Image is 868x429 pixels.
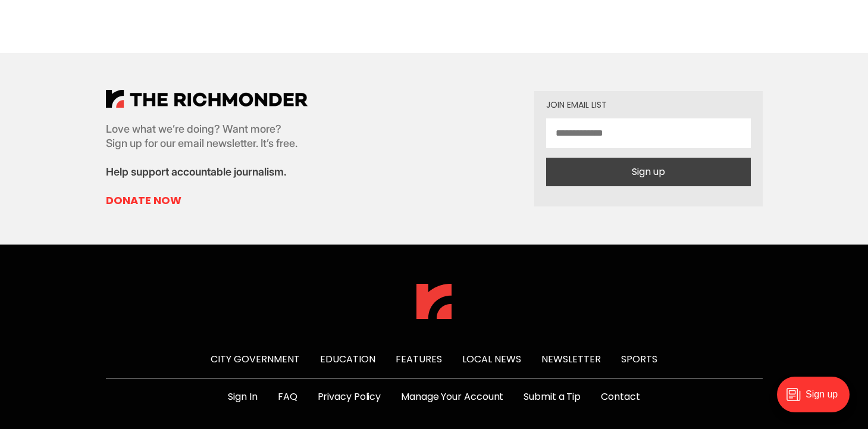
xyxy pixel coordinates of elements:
[601,390,640,404] a: Contact
[462,352,521,366] a: Local News
[106,165,308,179] p: Help support accountable journalism.
[106,122,308,151] p: Love what we’re doing? Want more? Sign up for our email newsletter. It’s free.
[401,390,503,404] a: Manage Your Account
[320,352,375,366] a: Education
[318,390,381,404] a: Privacy Policy
[767,371,868,429] iframe: portal-trigger
[211,352,300,366] a: City Government
[278,390,297,404] a: FAQ
[106,90,308,108] img: The Richmonder Logo
[106,193,308,208] a: Donate Now
[621,352,657,366] a: Sports
[546,101,751,109] div: Join email list
[541,352,601,366] a: Newsletter
[396,352,442,366] a: Features
[228,390,257,404] a: Sign In
[546,158,751,186] button: Sign up
[524,390,581,404] a: Submit a Tip
[416,284,452,319] img: The Richmonder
